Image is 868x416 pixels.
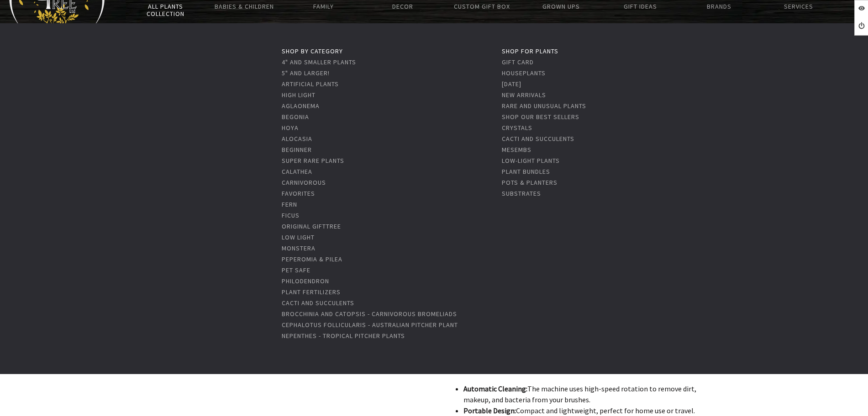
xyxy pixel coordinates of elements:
[502,178,558,187] a: Pots & Planters
[282,211,300,219] a: Ficus
[282,91,316,99] a: High Light
[282,244,316,252] a: Monstera
[502,135,574,143] a: Cacti and Succulents
[502,189,541,198] a: Substrates
[502,124,532,132] a: Crystals
[282,332,405,340] a: Nepenthes - Tropical Pitcher Plants
[282,69,330,77] a: 5" and Larger!
[463,384,527,393] strong: Automatic Cleaning:
[282,167,312,176] a: Calathea
[502,113,579,121] a: Shop Our Best Sellers
[282,47,343,55] a: Shop by Category
[282,321,458,329] a: Cephalotus Follicularis - Australian Pitcher Plant
[282,310,457,318] a: Brocchinia And Catopsis - Carnivorous Bromeliads
[282,178,326,187] a: Carnivorous
[282,80,339,88] a: Artificial Plants
[282,200,297,208] a: Fern
[502,102,586,110] a: Rare and Unusual Plants
[463,383,712,405] li: The machine uses high-speed rotation to remove dirt, makeup, and bacteria from your brushes.
[282,135,312,143] a: Alocasia
[282,124,299,132] a: Hoya
[502,156,560,165] a: Low-light plants
[502,146,531,154] a: Mesembs
[282,102,320,110] a: Aglaonema
[502,167,550,176] a: Plant Bundles
[502,91,546,99] a: New Arrivals
[282,255,342,263] a: Peperomia & Pilea
[282,189,315,198] a: Favorites
[282,277,329,285] a: Philodendron
[502,47,558,55] a: Shop for Plants
[282,266,310,274] a: Pet Safe
[282,288,341,296] a: Plant Fertilizers
[502,58,534,66] a: Gift Card
[502,69,546,77] a: Houseplants
[445,366,473,375] strong: Features
[282,146,312,154] a: Beginner
[463,406,516,415] strong: Portable Design:
[282,299,354,307] a: Cacti and Succulents
[282,58,356,66] a: 4" and Smaller Plants
[282,156,344,165] a: Super Rare Plants
[282,222,341,230] a: Original GiftTree
[282,233,315,241] a: Low Light
[502,80,521,88] a: [DATE]
[282,113,309,121] a: Begonia
[463,405,712,416] li: Compact and lightweight, perfect for home use or travel.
